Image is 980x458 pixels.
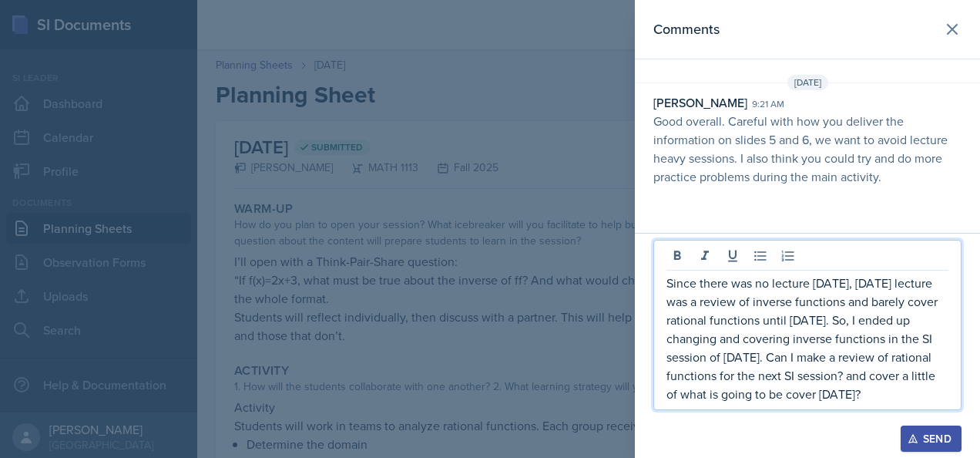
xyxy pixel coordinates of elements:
[911,433,951,445] div: Send
[901,426,962,452] button: Send
[666,274,948,403] p: Since there was no lecture [DATE], [DATE] lecture was a review of inverse functions and barely co...
[653,112,962,186] p: Good overall. Careful with how you deliver the information on slides 5 and 6, we want to avoid le...
[787,75,828,90] span: [DATE]
[653,19,720,40] h2: Comments
[653,93,747,112] div: [PERSON_NAME]
[752,97,784,111] div: 9:21 am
